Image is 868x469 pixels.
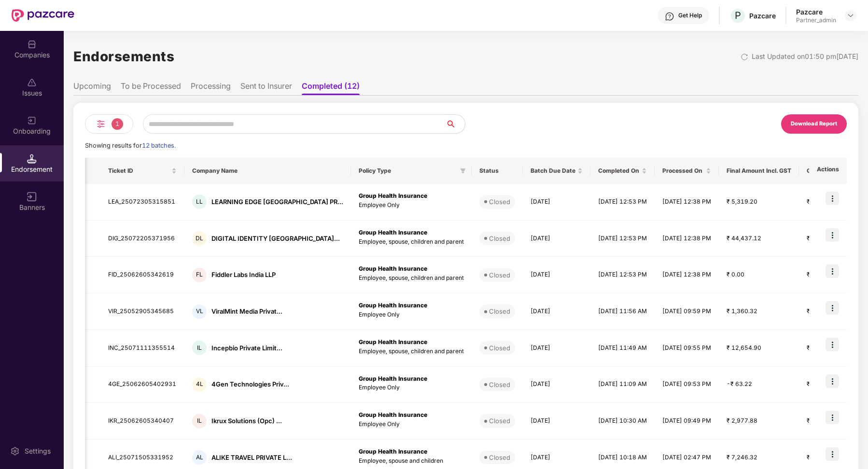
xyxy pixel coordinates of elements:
[73,81,111,95] li: Upcoming
[359,192,427,199] b: Group Health Insurance
[359,167,456,175] span: Policy Type
[655,221,719,257] td: [DATE] 12:38 PM
[85,142,176,149] span: Showing results for
[73,46,174,67] h1: Endorsements
[192,414,207,428] div: IL
[445,114,465,134] button: search
[27,40,37,49] img: svg+xml;base64,PHN2ZyBpZD0iQ29tcGFuaWVzIiB4bWxucz0iaHR0cDovL3d3dy53My5vcmcvMjAwMC9zdmciIHdpZHRoPS...
[191,81,231,95] li: Processing
[211,380,289,389] div: 4Gen Technologies Priv...
[598,167,640,175] span: Completed On
[359,310,464,319] p: Employee Only
[741,53,748,61] img: svg+xml;base64,PHN2ZyBpZD0iUmVsb2FkLTMyeDMyIiB4bWxucz0iaHR0cDovL3d3dy53My5vcmcvMjAwMC9zdmciIHdpZH...
[211,234,340,243] div: DIGITAL IDENTITY [GEOGRAPHIC_DATA]...
[27,192,37,202] img: svg+xml;base64,PHN2ZyB3aWR0aD0iMTYiIGhlaWdodD0iMTYiIHZpZXdCb3g9IjAgMCAxNiAxNiIgZmlsbD0ibm9uZSIgeG...
[359,338,427,345] b: Group Health Insurance
[240,81,292,95] li: Sent to Insurer
[523,330,590,367] td: [DATE]
[108,167,169,175] span: Ticket ID
[359,201,464,210] p: Employee Only
[359,229,427,236] b: Group Health Insurance
[523,367,590,403] td: [DATE]
[719,158,799,184] th: Final Amount Incl. GST
[826,301,839,315] img: icon
[100,158,184,184] th: Ticket ID
[27,154,37,164] img: svg+xml;base64,PHN2ZyB3aWR0aD0iMTQuNSIgaGVpZ2h0PSIxNC41IiB2aWV3Qm94PSIwIDAgMTYgMTYiIGZpbGw9Im5vbm...
[460,168,466,174] span: filter
[678,12,702,19] div: Get Help
[590,184,655,221] td: [DATE] 12:53 PM
[192,377,207,392] div: 4L
[472,158,523,184] th: Status
[489,197,510,207] div: Closed
[192,194,207,209] div: LL
[489,306,510,316] div: Closed
[847,12,854,19] img: svg+xml;base64,PHN2ZyBpZD0iRHJvcGRvd24tMzJ4MzIiIHhtbG5zPSJodHRwOi8vd3d3LnczLm9yZy8yMDAwL3N2ZyIgd2...
[523,221,590,257] td: [DATE]
[799,221,847,257] td: ₹ 0.00
[22,446,54,456] div: Settings
[655,184,719,221] td: [DATE] 12:38 PM
[95,118,107,130] img: svg+xml;base64,PHN2ZyB4bWxucz0iaHR0cDovL3d3dy53My5vcmcvMjAwMC9zdmciIHdpZHRoPSIyNCIgaGVpZ2h0PSIyNC...
[489,416,510,426] div: Closed
[359,237,464,247] p: Employee, spouse, children and parent
[211,416,282,426] div: Ikrux Solutions (Opc) ...
[359,411,427,418] b: Group Health Insurance
[121,81,181,95] li: To be Processed
[799,184,847,221] td: ₹ 0.00
[489,343,510,353] div: Closed
[826,338,839,351] img: icon
[12,9,74,22] img: New Pazcare Logo
[192,268,207,282] div: FL
[359,456,464,466] p: Employee, spouse and children
[809,158,847,184] th: Actions
[799,330,847,367] td: ₹ 0.00
[590,158,655,184] th: Completed On
[590,367,655,403] td: [DATE] 11:09 AM
[735,10,741,21] span: P
[100,257,184,293] td: FID_25062605342619
[359,375,427,382] b: Group Health Insurance
[211,453,292,462] div: ALIKE TRAVEL PRIVATE L...
[211,307,282,316] div: ViralMint Media Privat...
[359,347,464,356] p: Employee, spouse, children and parent
[100,367,184,403] td: 4GE_25062605402931
[796,7,836,16] div: Pazcare
[100,293,184,330] td: VIR_25052905345685
[719,221,799,257] td: ₹ 44,437.12
[523,257,590,293] td: [DATE]
[799,403,847,440] td: ₹ 0.00
[359,420,464,429] p: Employee Only
[826,374,839,388] img: icon
[655,330,719,367] td: [DATE] 09:55 PM
[192,304,207,319] div: VL
[100,330,184,367] td: INC_25071111355514
[523,158,590,184] th: Batch Due Date
[445,120,465,128] span: search
[662,167,704,175] span: Processed On
[100,184,184,221] td: LEA_25072305315851
[655,293,719,330] td: [DATE] 09:59 PM
[142,142,176,149] span: 12 batches.
[799,158,847,184] th: CD Balance
[359,274,464,283] p: Employee, spouse, children and parent
[489,270,510,280] div: Closed
[719,293,799,330] td: ₹ 1,360.32
[359,448,427,455] b: Group Health Insurance
[655,257,719,293] td: [DATE] 12:38 PM
[791,120,837,128] div: Download Report
[359,302,427,309] b: Group Health Insurance
[302,81,360,95] li: Completed (12)
[192,231,207,246] div: DL
[489,380,510,389] div: Closed
[749,11,776,20] div: Pazcare
[27,78,37,87] img: svg+xml;base64,PHN2ZyBpZD0iSXNzdWVzX2Rpc2FibGVkIiB4bWxucz0iaHR0cDovL3d3dy53My5vcmcvMjAwMC9zdmciIH...
[796,16,836,24] div: Partner_admin
[826,411,839,424] img: icon
[211,197,343,207] div: LEARNING EDGE [GEOGRAPHIC_DATA] PR...
[489,453,510,462] div: Closed
[192,341,207,355] div: IL
[359,383,464,392] p: Employee Only
[100,403,184,440] td: IKR_25062605340407
[590,293,655,330] td: [DATE] 11:56 AM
